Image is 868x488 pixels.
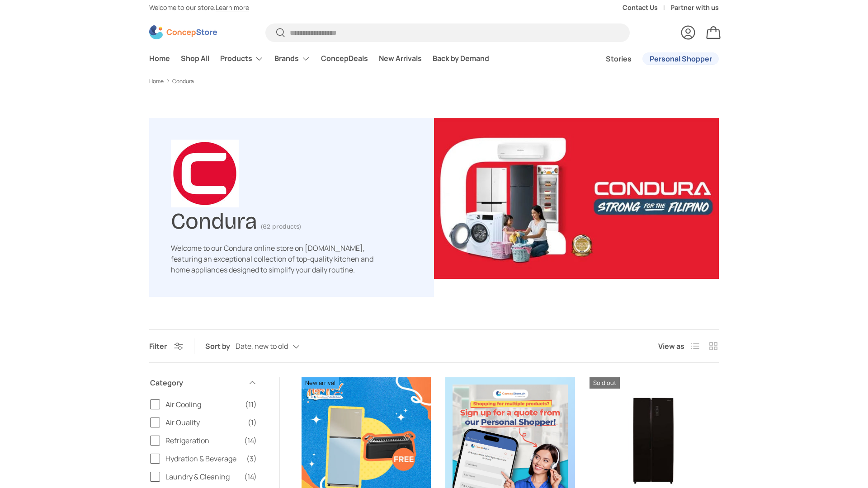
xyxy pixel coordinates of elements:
[246,453,257,464] span: (3)
[244,471,257,482] span: (14)
[165,435,239,446] span: Refrigeration
[658,341,684,352] span: View as
[149,25,217,39] img: ConcepStore
[248,417,257,428] span: (1)
[149,50,489,68] nav: Primary
[165,399,240,410] span: Air Cooling
[590,377,620,389] span: Sold out
[165,417,242,428] span: Air Quality
[172,79,194,84] a: Condura
[670,3,719,13] a: Partner with us
[149,77,719,85] nav: Breadcrumbs
[434,118,719,279] img: Condura
[215,50,269,68] summary: Products
[321,50,368,67] a: ConcepDeals
[261,223,301,230] span: (62 products)
[245,399,257,410] span: (11)
[244,435,257,446] span: (14)
[623,3,670,13] a: Contact Us
[149,3,249,13] p: Welcome to our store.
[150,366,257,399] summary: Category
[433,50,489,67] a: Back by Demand
[236,339,318,355] button: Date, new to old
[149,79,164,84] a: Home
[236,342,288,351] span: Date, new to old
[149,341,167,351] span: Filter
[584,50,719,68] nav: Secondary
[181,50,209,67] a: Shop All
[149,341,183,351] button: Filter
[165,453,241,464] span: Hydration & Beverage
[205,341,236,352] label: Sort by
[274,50,310,68] a: Brands
[302,377,339,389] span: New arrival
[171,243,383,275] p: Welcome to our Condura online store on [DOMAIN_NAME], featuring an exceptional collection of top-...
[642,52,719,65] a: Personal Shopper
[149,50,170,67] a: Home
[171,204,257,235] h1: Condura
[216,3,249,12] a: Learn more
[220,50,264,68] a: Products
[165,471,239,482] span: Laundry & Cleaning
[606,50,632,68] a: Stories
[379,50,422,67] a: New Arrivals
[650,55,712,62] span: Personal Shopper
[269,50,316,68] summary: Brands
[150,377,242,388] span: Category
